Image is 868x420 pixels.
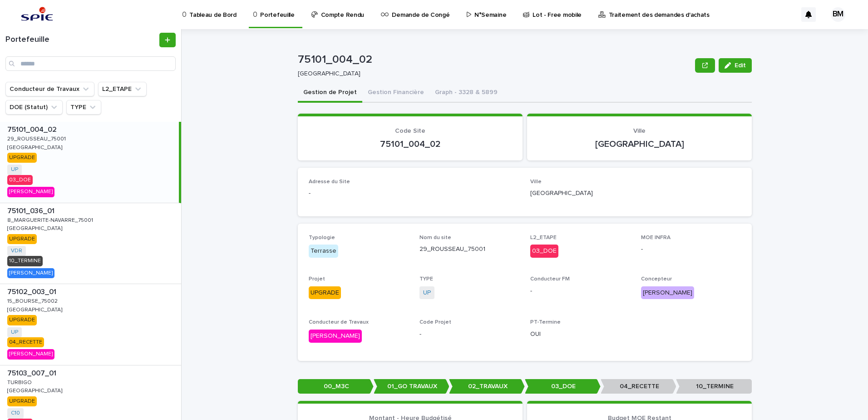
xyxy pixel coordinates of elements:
button: Edit [719,58,752,73]
p: - [309,189,519,198]
div: [PERSON_NAME] [7,187,54,197]
p: 75101_004_02 [7,124,59,134]
a: UP [11,329,18,335]
p: - [419,330,519,339]
p: 15_BOURSE_75002 [7,296,59,305]
p: [GEOGRAPHIC_DATA] [530,189,741,198]
div: 04_RECETTE [7,337,44,347]
p: 03_DOE [525,379,601,394]
span: Conducteur de Travaux [309,320,369,325]
button: Conducteur de Travaux [5,82,94,96]
span: PT-Termine [530,320,561,325]
span: Code Site [395,128,425,134]
button: L2_ETAPE [98,82,147,96]
p: 29_ROUSSEAU_75001 [419,245,519,254]
p: [GEOGRAPHIC_DATA] [7,386,64,394]
img: svstPd6MQfCT1uX1QGkG [18,5,56,24]
a: UP [423,288,431,298]
span: Ville [530,179,542,185]
button: TYPE [66,100,101,115]
p: 04_RECETTE [601,379,676,394]
div: UPGRADE [7,234,37,244]
div: [PERSON_NAME] [7,268,54,278]
p: 75101_004_02 [298,53,691,66]
h1: Portefeuille [5,35,158,45]
span: Projet [309,276,325,282]
p: 29_ROUSSEAU_75001 [7,134,68,142]
p: 75101_036_01 [7,205,56,215]
p: 01_GO TRAVAUX [374,379,449,394]
input: Search [5,56,176,71]
p: [GEOGRAPHIC_DATA] [298,70,688,78]
a: UP [11,166,18,173]
button: DOE (Statut) [5,100,63,115]
span: Adresse du Site [309,179,350,185]
span: Typologie [309,235,335,240]
a: C10 [11,410,20,416]
div: [PERSON_NAME] [641,286,694,300]
p: - [530,286,630,296]
div: UPGRADE [7,153,37,163]
span: TYPE [419,276,433,282]
span: Edit [735,62,746,69]
p: [GEOGRAPHIC_DATA] [7,305,64,313]
div: UPGRADE [7,315,37,325]
p: 10_TERMINE [676,379,752,394]
div: Terrasse [309,245,338,258]
p: 75102_003_01 [7,286,58,296]
div: [PERSON_NAME] [7,349,54,359]
p: 02_TRAVAUX [449,379,525,394]
span: Concepteur [641,276,672,282]
div: 10_TERMINE [7,256,43,266]
div: 03_DOE [7,175,33,185]
span: MOE INFRA [641,235,671,240]
p: [GEOGRAPHIC_DATA] [538,139,741,150]
p: OUI [530,330,630,339]
button: Graph - 3328 & 5899 [429,84,503,103]
span: Conducteur FM [530,276,570,282]
button: Gestion Financière [362,84,429,103]
div: 03_DOE [530,245,558,258]
span: L2_ETAPE [530,235,557,240]
p: [GEOGRAPHIC_DATA] [7,143,64,151]
span: Nom du site [419,235,451,240]
p: 8_MARGUERITE-NAVARRE_75001 [7,215,95,224]
a: VDR [11,248,22,254]
button: Gestion de Projet [298,84,362,103]
p: 75103_007_01 [7,367,58,378]
div: UPGRADE [309,286,341,300]
span: Ville [633,128,646,134]
span: Code Projet [419,320,451,325]
div: BM [831,7,845,22]
p: [GEOGRAPHIC_DATA] [7,224,64,232]
p: - [641,245,741,254]
p: TURBIGO [7,378,34,386]
p: 75101_004_02 [309,139,512,150]
div: UPGRADE [7,396,37,406]
div: [PERSON_NAME] [309,330,362,343]
p: 00_M3C [298,379,374,394]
